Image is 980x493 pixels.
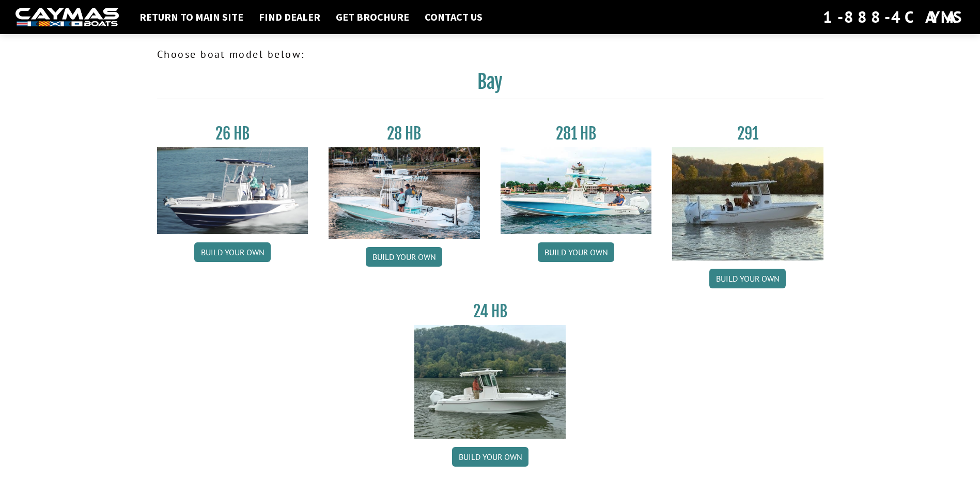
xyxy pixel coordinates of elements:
[15,8,119,27] img: white-logo-c9c8dbefe5ff5ceceb0f0178aa75bf4bb51f6bca0971e226c86eb53dfe498488.png
[134,10,248,24] a: Return to main site
[672,124,823,143] h3: 291
[538,242,614,262] a: Build your own
[452,447,528,467] a: Build your own
[194,242,271,262] a: Build your own
[419,10,488,24] a: Contact Us
[709,269,786,288] a: Build your own
[823,6,965,28] div: 1-888-4CAYMAS
[366,247,442,267] a: Build your own
[329,124,480,143] h3: 28 HB
[501,124,652,143] h3: 281 HB
[329,147,480,239] img: 28_hb_thumbnail_for_caymas_connect.jpg
[672,147,823,260] img: 291_Thumbnail.jpg
[157,47,823,62] p: Choose boat model below:
[414,302,566,321] h3: 24 HB
[501,147,652,234] img: 28-hb-twin.jpg
[157,70,823,99] h2: Bay
[157,124,308,143] h3: 26 HB
[157,147,308,234] img: 26_new_photo_resized.jpg
[331,10,414,24] a: Get Brochure
[414,325,566,438] img: 24_HB_thumbnail.jpg
[254,10,325,24] a: Find Dealer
